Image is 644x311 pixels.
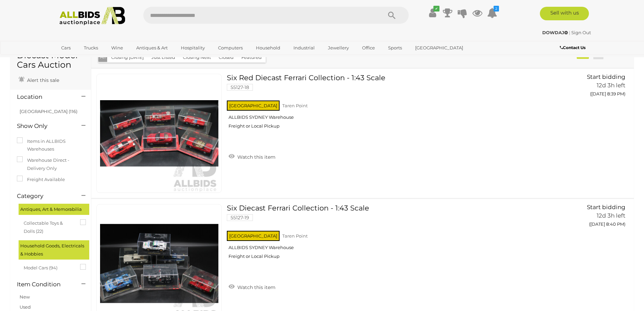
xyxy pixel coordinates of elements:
span: Watch this item [236,284,276,290]
a: Contact Us [560,44,587,51]
a: Six Red Diecast Ferrari Collection - 1:43 Scale 55127-18 [GEOGRAPHIC_DATA] Taren Point ALLBIDS SY... [232,74,538,134]
a: Watch this item [227,151,277,161]
i: ✔ [433,6,439,12]
a: Start bidding 12d 3h left ([DATE] 8:40 PM) [549,204,627,230]
a: Start bidding 12d 3h left ([DATE] 8:39 PM) [549,74,627,100]
a: DOWDAJ [542,30,569,35]
button: Just Listed [147,52,179,63]
div: Antiques, Art & Memorabilia [19,204,89,215]
a: 2 [487,7,497,19]
a: Alert this sale [17,74,61,85]
button: Search [375,7,409,24]
b: Contact Us [560,45,586,50]
strong: DOWDAJ [542,30,568,35]
label: Warehouse Direct - Delivery Only [17,156,84,172]
a: Industrial [289,42,319,53]
i: 2 [494,6,499,12]
a: Household [252,42,285,53]
a: [GEOGRAPHIC_DATA] (116) [20,109,77,114]
a: Sports [384,42,406,53]
a: Six Diecast Ferrari Collection - 1:43 Scale 55127-19 [GEOGRAPHIC_DATA] Taren Point ALLBIDS SYDNEY... [232,204,538,264]
a: Antiques & Art [132,42,172,53]
a: Computers [214,42,247,53]
h1: Diecast Model Cars Auction [17,51,84,69]
span: Alert this sale [25,77,59,83]
h4: Show Only [17,123,71,129]
span: Watch this item [236,154,276,160]
a: [GEOGRAPHIC_DATA] [411,42,468,53]
span: | [569,30,570,35]
a: Sell with us [540,7,589,20]
a: Watch this item [227,282,277,292]
div: Household Goods, Electricals & Hobbies [19,240,89,260]
img: Allbids.com.au [56,7,129,25]
h4: Category [17,193,71,199]
img: 55127-18a.JPG [100,74,218,193]
label: Items in ALLBIDS Warehouses [17,137,84,153]
span: Start bidding [587,73,625,80]
span: Start bidding [587,204,625,210]
a: Office [358,42,379,53]
h4: Location [17,94,71,100]
a: Jewellery [324,42,353,53]
a: Cars [57,42,75,53]
a: Used [20,304,31,310]
button: Featured [237,52,266,63]
span: Collectable Toys & Dolls (22) [24,218,74,235]
a: Hospitality [176,42,209,53]
span: Model Cars (94) [24,262,74,272]
a: Sign Out [571,30,591,35]
a: Trucks [79,42,102,53]
button: Closed [215,52,238,63]
a: New [20,294,30,299]
button: Closing Next [179,52,215,63]
a: Wine [107,42,127,53]
button: Closing [DATE] [107,52,148,63]
h4: Item Condition [17,281,71,288]
a: ✔ [428,7,438,19]
label: Freight Available [17,176,65,183]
